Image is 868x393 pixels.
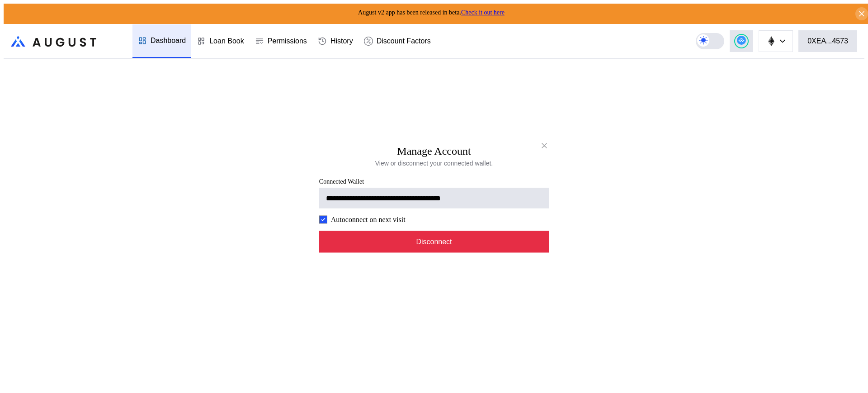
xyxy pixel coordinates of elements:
[319,231,549,252] button: Disconnect
[268,37,307,45] div: Permissions
[807,37,848,45] div: 0XEA...4573
[209,37,244,45] div: Loan Book
[537,138,552,153] button: close modal
[461,9,505,16] a: Check it out here
[319,178,549,185] span: Connected Wallet
[151,37,186,45] div: Dashboard
[330,37,353,45] div: History
[397,145,471,157] h2: Manage Account
[377,37,431,45] div: Discount Factors
[766,36,776,46] img: chain logo
[375,159,493,167] div: View or disconnect your connected wallet.
[331,215,406,223] label: Autoconnect on next visit
[358,9,505,16] span: August v2 app has been released in beta.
